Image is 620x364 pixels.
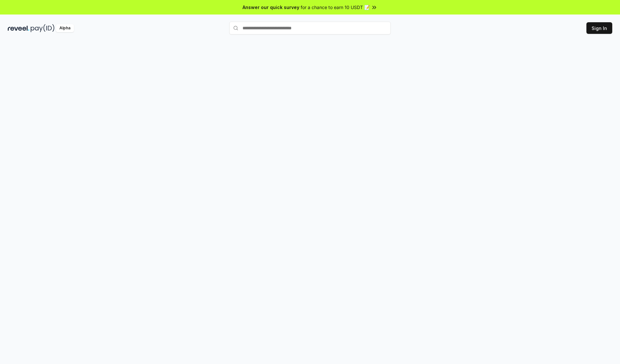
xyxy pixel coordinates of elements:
img: pay_id [31,24,55,32]
span: for a chance to earn 10 USDT 📝 [301,4,370,11]
span: Answer our quick survey [243,4,299,11]
img: reveel_dark [8,24,29,32]
button: Sign In [586,22,612,34]
div: Alpha [56,24,74,32]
